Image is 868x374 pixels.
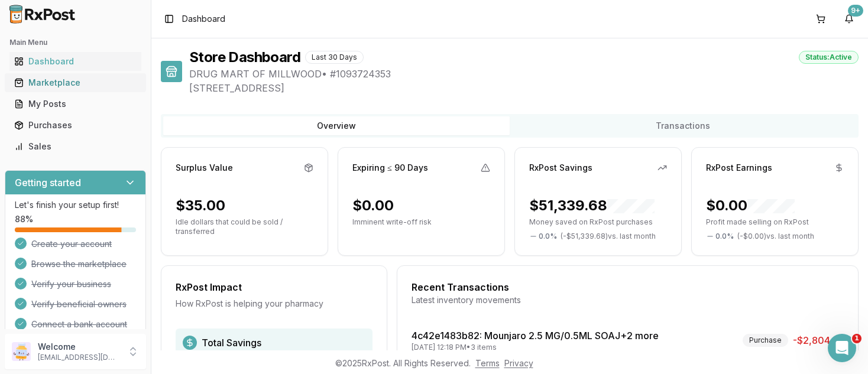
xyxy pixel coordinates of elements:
p: [EMAIL_ADDRESS][DOMAIN_NAME] [38,353,120,362]
span: 1 [852,334,861,343]
div: Marketplace [14,77,137,89]
a: Purchases [9,115,141,136]
div: RxPost Impact [176,280,373,294]
div: My Posts [14,98,137,110]
div: RxPost Savings [529,162,592,174]
button: Purchases [5,116,146,135]
div: [DATE] 12:18 PM • 3 items [412,343,659,352]
div: 9+ [848,5,863,17]
span: 0.0 % [539,232,557,241]
div: Expiring ≤ 90 Days [352,162,428,174]
button: 9+ [840,9,859,28]
div: Surplus Value [176,162,233,174]
button: My Posts [5,95,146,113]
div: Purchases [14,119,137,131]
a: My Posts [9,93,141,115]
button: Overview [163,116,510,135]
span: Verify your business [31,278,111,290]
p: Money saved on RxPost purchases [529,217,667,227]
p: Welcome [38,341,120,353]
span: Connect a bank account [31,318,127,330]
a: Marketplace [9,72,141,93]
a: 4c42e1483b82: Mounjaro 2.5 MG/0.5ML SOAJ+2 more [412,330,659,342]
h2: Main Menu [9,38,141,47]
p: Let's finish your setup first! [15,199,136,211]
div: Status: Active [799,51,859,64]
img: RxPost Logo [5,5,80,24]
div: Dashboard [14,56,137,67]
a: Privacy [504,358,533,368]
a: Terms [475,358,500,368]
span: Dashboard [182,13,225,25]
div: Recent Transactions [412,280,844,294]
div: Latest inventory movements [412,294,844,306]
div: Sales [14,141,137,152]
span: -$2,804.65 [793,333,844,347]
span: DRUG MART OF MILLWOOD • # 1093724353 [189,67,859,81]
a: Sales [9,136,141,157]
span: 88 % [15,213,33,225]
div: $35.00 [176,196,225,215]
p: Profit made selling on RxPost [706,217,844,227]
div: $51,339.68 [529,196,655,215]
div: $0.00 [706,196,795,215]
span: Verify beneficial owners [31,298,127,310]
h1: Store Dashboard [189,48,300,67]
span: Create your account [31,238,112,250]
span: Browse the marketplace [31,258,127,270]
img: User avatar [12,342,31,361]
div: Purchase [743,334,788,347]
button: Transactions [510,116,856,135]
div: RxPost Earnings [706,162,772,174]
div: Last 30 Days [305,51,364,64]
button: Sales [5,137,146,156]
button: Marketplace [5,73,146,92]
div: How RxPost is helping your pharmacy [176,298,373,310]
span: ( - $51,339.68 ) vs. last month [561,232,656,241]
iframe: Intercom live chat [828,334,856,362]
div: $0.00 [352,196,394,215]
p: Imminent write-off risk [352,217,490,227]
span: 0.0 % [715,232,734,241]
p: Idle dollars that could be sold / transferred [176,217,313,236]
span: ( - $0.00 ) vs. last month [737,232,814,241]
a: Dashboard [9,51,141,72]
h3: Getting started [15,175,81,190]
span: [STREET_ADDRESS] [189,81,859,95]
button: Dashboard [5,52,146,71]
nav: breadcrumb [182,13,225,25]
span: Total Savings [202,336,261,350]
